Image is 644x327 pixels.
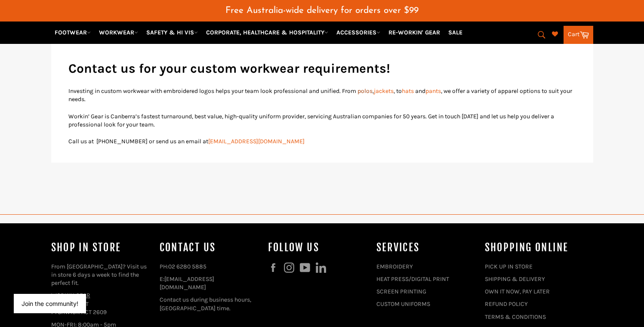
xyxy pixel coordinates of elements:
[68,112,576,129] p: Workin’ Gear is Canberra’s fastest turnaround, best value, high-quality uniform provider, servici...
[160,241,259,255] h4: Contact Us
[96,25,142,40] a: WORKWEAR
[160,275,214,291] a: [EMAIL_ADDRESS][DOMAIN_NAME]
[22,300,78,307] button: Join the community!
[376,263,413,270] a: EMBROIDERY
[376,300,430,308] a: CUSTOM UNIFORMS
[333,25,384,40] a: ACCESSORIES
[203,25,332,40] a: CORPORATE, HEALTHCARE & HOSPITALITY
[415,87,425,95] span: and
[51,25,94,40] a: FOOTWEAR
[160,296,259,312] p: Contact us during business hours, [GEOGRAPHIC_DATA] time.
[445,25,466,40] a: SALE
[51,262,151,287] p: From [GEOGRAPHIC_DATA]? Visit us in store 6 days a week to find the perfect fit.
[51,292,90,299] a: WORKIN GEAR
[485,241,585,255] h4: SHOPPING ONLINE
[225,6,419,15] span: Free Australia-wide delivery for orders over $99
[402,87,414,95] a: hats
[268,241,368,255] h4: Follow us
[485,313,546,321] a: TERMS & CONDITIONS
[68,137,576,145] p: Call us at [PHONE_NUMBER] or send us an email at
[376,275,449,283] a: HEAT PRESS/DIGITAL PRINT
[143,25,201,40] a: SAFETY & HI VIS
[208,138,305,145] a: [EMAIL_ADDRESS][DOMAIN_NAME]
[485,275,545,283] a: SHIPPING & DELIVERY
[485,300,528,308] a: REFUND POLICY
[51,241,151,255] h4: Shop In Store
[394,87,402,95] span: , to
[485,263,533,270] a: PICK UP IN STORE
[376,241,476,255] h4: services
[485,288,550,295] a: OWN IT NOW, PAY LATER
[385,25,444,40] a: RE-WORKIN' GEAR
[168,263,206,270] a: 02 6280 5885
[564,26,593,44] a: Cart
[374,87,394,95] a: jackets
[160,275,259,292] p: E:
[425,87,441,95] a: pants
[357,87,373,95] a: polos
[373,87,374,95] span: ,
[160,262,259,271] p: PH:
[68,60,576,77] h2: Contact us for your custom workwear requirements!
[376,288,426,295] a: SCREEN PRINTING
[68,87,576,104] p: Investing in custom workwear with embroidered logos helps your team look professional and unified...
[51,291,151,316] p: 51 KEMBLA ST FYSHWICK ACT 2609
